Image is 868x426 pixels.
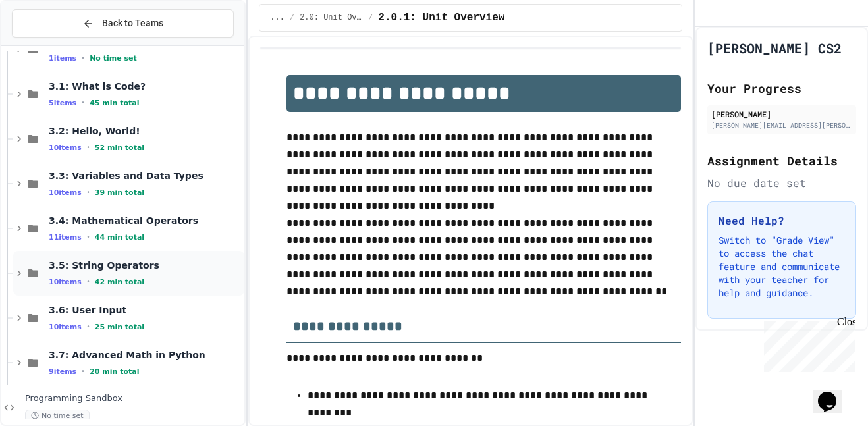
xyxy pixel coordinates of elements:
iframe: chat widget [759,316,855,372]
span: No time set [90,54,137,63]
span: • [82,366,84,377]
span: • [87,142,90,153]
span: Programming Sandbox [25,393,242,404]
h2: Assignment Details [707,151,856,170]
span: 3.4: Mathematical Operators [49,215,242,226]
span: • [87,277,90,287]
iframe: chat widget [813,373,855,413]
p: Switch to "Grade View" to access the chat feature and communicate with your teacher for help and ... [719,234,845,300]
span: 11 items [49,233,82,242]
span: 45 min total [90,99,139,107]
span: • [87,187,90,198]
span: 3.2: Hello, World! [49,125,242,137]
div: Chat with us now!Close [5,5,91,84]
span: 25 min total [95,323,144,331]
span: 3.5: String Operators [49,259,242,271]
span: 10 items [49,323,82,331]
span: • [87,321,90,332]
h2: Your Progress [707,79,856,97]
span: Back to Teams [102,16,163,30]
span: No time set [25,410,90,422]
div: [PERSON_NAME] [711,108,852,120]
span: 5 items [49,99,76,107]
button: Back to Teams [12,9,234,38]
span: • [82,53,84,63]
span: • [82,97,84,108]
span: 42 min total [95,278,144,286]
span: 3.7: Advanced Math in Python [49,349,242,361]
span: 1 items [49,54,76,63]
span: 3.3: Variables and Data Types [49,170,242,182]
h1: [PERSON_NAME] CS2 [707,39,842,57]
h3: Need Help? [719,213,845,228]
span: 3.1: What is Code? [49,80,242,92]
span: / [290,13,294,23]
span: ... [270,13,285,23]
span: 44 min total [95,233,144,242]
span: 52 min total [95,144,144,152]
span: 9 items [49,367,76,376]
span: 10 items [49,188,82,197]
div: No due date set [707,175,856,191]
div: [PERSON_NAME][EMAIL_ADDRESS][PERSON_NAME][DOMAIN_NAME] [711,120,852,130]
span: 10 items [49,278,82,286]
span: 2.0.1: Unit Overview [378,10,504,26]
span: 3.6: User Input [49,304,242,316]
span: • [87,232,90,242]
span: 39 min total [95,188,144,197]
span: 2.0: Unit Overview [300,13,363,23]
span: 10 items [49,144,82,152]
span: / [368,13,373,23]
span: 20 min total [90,367,139,376]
